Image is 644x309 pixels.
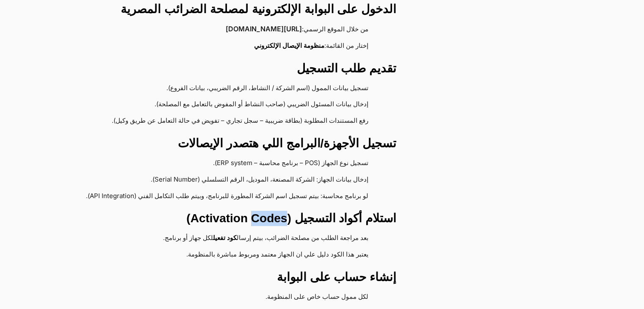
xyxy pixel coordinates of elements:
h3: تسجيل الأجهزة/البرامج اللي هتصدر الإيصالات [69,136,396,151]
strong: كود تفعيل [213,234,237,241]
h3: الدخول على البوابة الإلكترونية لمصلحة الضرائب المصرية [69,2,396,17]
strong: منظومة الإيصال الإلكتروني [254,42,324,49]
li: إدخال بيانات الجهاز: الشركة المصنعة، الموديل، الرقم التسلسلي (Serial Number). [78,172,379,188]
li: بعد مراجعة الطلب من مصلحة الضرائب، بيتم إرسال لكل جهاز أو برنامج. [78,230,379,247]
h3: تقديم طلب التسجيل [69,61,396,76]
li: إختار من القائمة: [78,38,379,55]
li: يعتبر هذا الكود دليل علي ان الجهاز معتمد ومربوط مباشرة بالمنظومة. [78,247,379,263]
a: [URL][DOMAIN_NAME] [226,21,302,37]
li: لو برنامج محاسبة: بيتم تسجيل اسم الشركة المطورة للبرنامج، وبيتم طلب التكامل الفني (API Integration). [78,188,379,205]
li: لكل ممول حساب خاص على المنظومة. [78,289,379,306]
li: تسجيل بيانات الممول (اسم الشركة / النشاط، الرقم الضريبي، بيانات الفروع). [78,80,379,97]
li: تسجيل نوع الجهاز (POS – برنامج محاسبة – ERP system). [78,155,379,172]
h3: استلام أكواد التسجيل (Activation Codes) [69,211,396,226]
h3: إنشاء حساب على البوابة [69,270,396,285]
li: إدخال بيانات المسئول الضريبي (صاحب النشاط أو المفوض بالتعامل مع المصلحة). [78,97,379,113]
li: من خلال الموقع الرسمي: [78,21,379,38]
li: رفع المستندات المطلوبة (بطاقة ضريبية – سجل تجاري – تفويض في حالة التعامل عن طريق وكيل). [78,113,379,130]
